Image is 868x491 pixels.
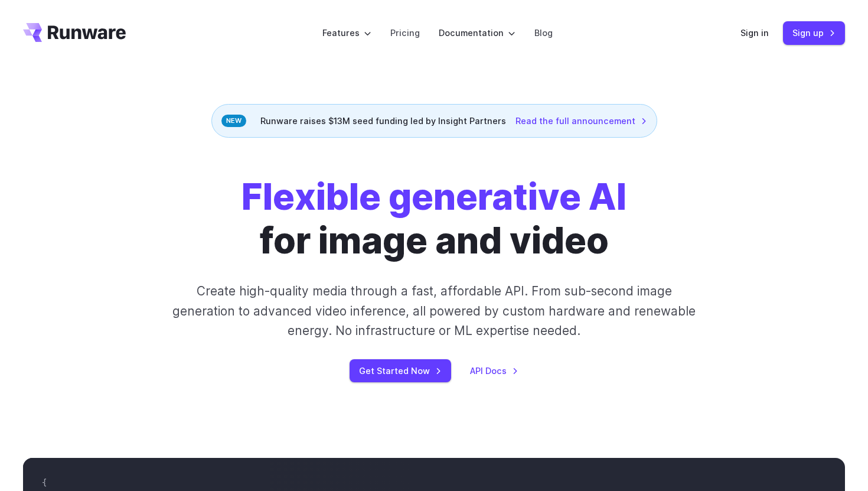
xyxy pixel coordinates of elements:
[171,281,697,340] p: Create high-quality media through a fast, affordable API. From sub-second image generation to adv...
[42,477,47,488] span: {
[23,23,126,42] a: Go to /
[783,21,845,44] a: Sign up
[322,26,371,40] label: Features
[439,26,515,40] label: Documentation
[534,26,553,40] a: Blog
[515,114,647,128] a: Read the full announcement
[390,26,420,40] a: Pricing
[242,175,626,262] h1: for image and video
[242,175,626,219] strong: Flexible generative AI
[350,359,451,382] a: Get Started Now
[740,26,769,40] a: Sign in
[470,364,518,378] a: API Docs
[211,104,657,138] div: Runware raises $13M seed funding led by Insight Partners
